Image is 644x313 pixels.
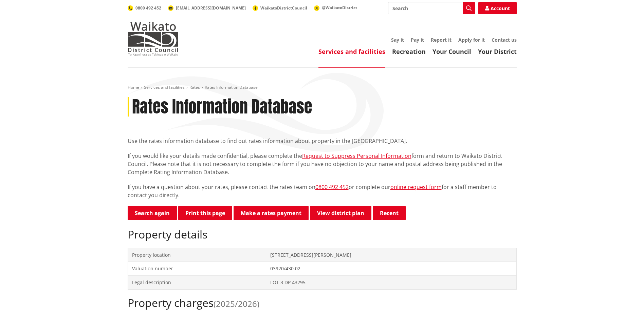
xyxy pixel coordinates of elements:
[128,22,179,56] img: Waikato District Council - Te Kaunihera aa Takiwaa o Waikato
[128,5,161,11] a: 0800 492 452
[266,275,516,289] td: LOT 3 DP 43295
[613,285,637,309] iframe: Messenger Launcher
[322,5,357,11] span: @WaikatoDistrict
[234,206,309,220] a: Make a rates payment
[135,5,161,11] span: 0800 492 452
[302,152,411,160] a: Request to Suppress Personal Information
[176,5,246,11] span: [EMAIL_ADDRESS][DOMAIN_NAME]
[260,5,307,11] span: WaikatoDistrictCouncil
[128,183,517,199] p: If you have a question about your rates, please contact the rates team on or complete our for a s...
[390,183,442,191] a: online request form
[314,5,357,11] a: @WaikatoDistrict
[391,37,404,43] a: Say it
[128,84,139,90] a: Home
[128,296,517,309] h2: Property charges
[266,248,516,262] td: [STREET_ADDRESS][PERSON_NAME]
[205,84,258,90] span: Rates Information Database
[458,37,485,43] a: Apply for it
[128,137,517,145] p: Use the rates information database to find out rates information about property in the [GEOGRAPHI...
[128,275,266,289] td: Legal description
[318,47,385,56] a: Services and facilities
[253,5,307,11] a: WaikatoDistrictCouncil
[189,84,200,90] a: Rates
[128,228,517,241] h2: Property details
[392,47,426,56] a: Recreation
[128,152,517,176] p: If you would like your details made confidential, please complete the form and return to Waikato ...
[128,85,517,90] nav: breadcrumb
[373,206,406,220] button: Recent
[266,262,516,276] td: 03920/430.02
[431,37,452,43] a: Report it
[478,47,517,56] a: Your District
[214,298,259,309] span: (2025/2026)
[478,2,517,14] a: Account
[144,84,185,90] a: Services and facilities
[132,97,312,117] h1: Rates Information Database
[168,5,246,11] a: [EMAIL_ADDRESS][DOMAIN_NAME]
[411,37,424,43] a: Pay it
[128,206,177,220] a: Search again
[388,2,475,14] input: Search input
[128,248,266,262] td: Property location
[128,262,266,276] td: Valuation number
[433,47,471,56] a: Your Council
[315,183,349,191] a: 0800 492 452
[178,206,232,220] button: Print this page
[492,37,517,43] a: Contact us
[310,206,371,220] a: View district plan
